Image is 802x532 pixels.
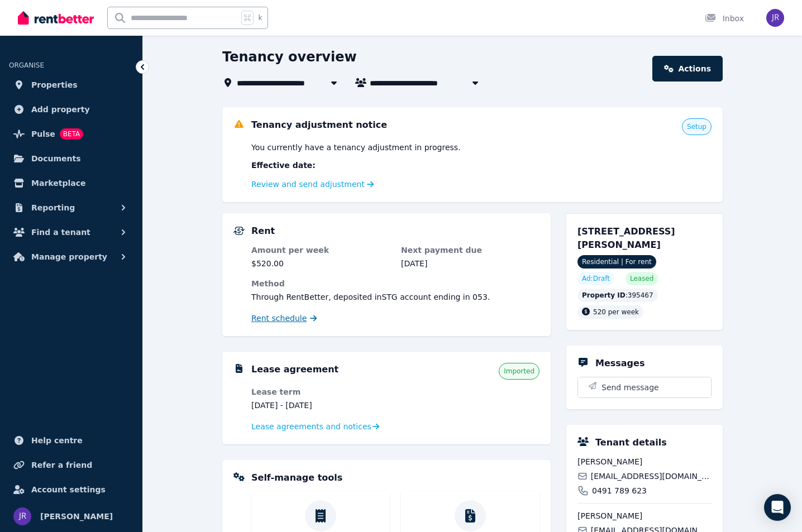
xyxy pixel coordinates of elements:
[31,250,107,263] span: Manage property
[251,293,490,301] span: Through RentBetter , deposited in STG account ending in 053 .
[251,278,540,289] dt: Method
[577,456,712,467] span: [PERSON_NAME]
[251,142,461,153] span: You currently have a tenancy adjustment in progress.
[578,377,711,397] button: Send message
[401,245,540,256] dt: Next payment due
[766,9,784,27] img: JAMIE ROBINSON
[233,227,245,235] img: Rental Payments
[705,13,744,24] div: Inbox
[251,421,371,432] span: Lease agreements and notices
[593,308,639,316] span: 520 per week
[577,289,658,302] div: : 395467
[9,98,133,121] a: Add property
[9,478,133,501] a: Account settings
[577,255,656,269] span: Residential | For rent
[251,118,387,132] h5: Tenancy adjustment notice
[31,103,90,116] span: Add property
[251,421,379,432] a: Lease agreements and notices
[31,458,92,472] span: Refer a friend
[31,434,83,447] span: Help centre
[601,382,659,393] span: Send message
[31,176,85,190] span: Marketplace
[251,313,307,324] span: Rent schedule
[582,291,626,300] span: Property ID
[31,152,81,165] span: Documents
[591,471,712,482] span: [EMAIL_ADDRESS][DOMAIN_NAME]
[251,386,390,397] dt: Lease term
[31,201,75,214] span: Reporting
[595,357,645,370] h5: Messages
[251,258,390,269] dd: $520.00
[258,13,262,22] span: k
[577,226,675,250] span: [STREET_ADDRESS][PERSON_NAME]
[9,429,133,452] a: Help centre
[9,221,133,243] button: Find a tenant
[251,313,317,324] a: Rent schedule
[582,274,610,283] span: Ad: Draft
[9,74,133,96] a: Properties
[251,245,390,256] dt: Amount per week
[592,485,647,496] span: 0491 789 623
[251,400,390,411] dd: [DATE] - [DATE]
[595,436,667,449] h5: Tenant details
[40,510,113,523] span: [PERSON_NAME]
[9,196,133,219] button: Reporting
[13,507,31,525] img: JAMIE ROBINSON
[60,128,83,140] span: BETA
[18,9,94,26] img: RentBetter
[251,471,342,485] h5: Self-manage tools
[9,147,133,170] a: Documents
[251,224,275,238] h5: Rent
[31,127,55,141] span: Pulse
[31,483,106,496] span: Account settings
[9,172,133,194] a: Marketplace
[251,160,316,171] span: Effective date :
[630,274,653,283] span: Leased
[764,494,791,521] div: Open Intercom Messenger
[9,454,133,476] a: Refer a friend
[222,48,357,66] h1: Tenancy overview
[31,78,78,92] span: Properties
[504,367,534,376] span: Imported
[9,123,133,145] a: PulseBETA
[687,122,706,131] span: Setup
[401,258,540,269] dd: [DATE]
[9,61,44,69] span: ORGANISE
[9,246,133,268] button: Manage property
[652,56,723,82] a: Actions
[251,363,338,376] h5: Lease agreement
[31,226,90,239] span: Find a tenant
[251,180,374,189] a: Review and send adjustment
